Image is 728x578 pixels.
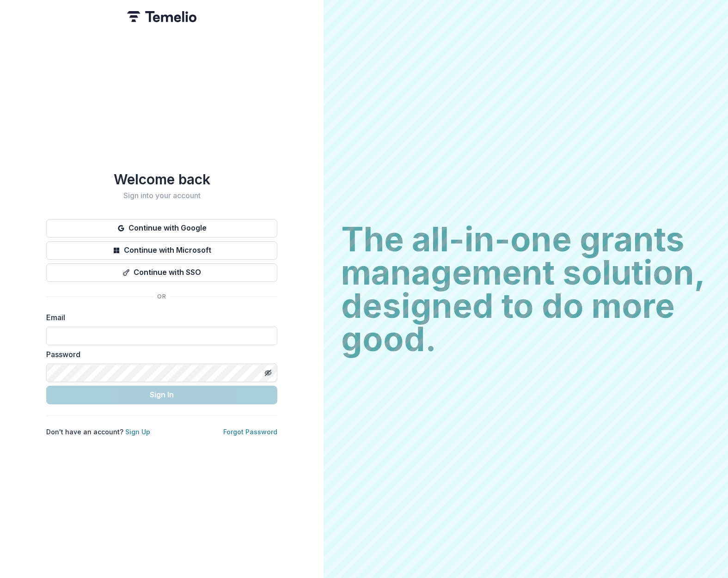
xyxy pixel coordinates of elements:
h1: Welcome back [46,171,277,188]
button: Toggle password visibility [261,365,275,380]
button: Continue with Google [46,219,277,237]
button: Continue with SSO [46,263,277,282]
label: Email [46,312,272,323]
label: Password [46,349,272,360]
button: Continue with Microsoft [46,241,277,260]
h2: Sign into your account [46,191,277,200]
a: Sign Up [125,428,150,436]
button: Sign In [46,386,277,404]
img: Temelio [127,11,196,22]
a: Forgot Password [223,428,277,436]
p: Don't have an account? [46,427,150,437]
